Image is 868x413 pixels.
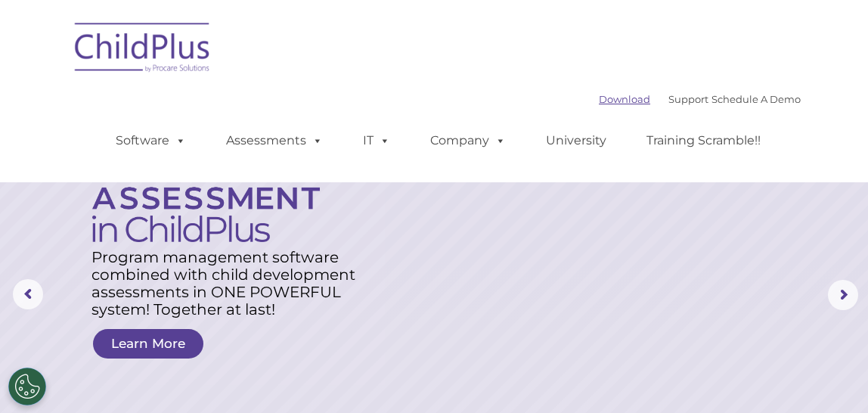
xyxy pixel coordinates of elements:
[631,126,776,156] a: Training Scramble!!
[93,329,203,359] a: Learn More
[415,126,521,156] a: Company
[599,93,650,105] a: Download
[599,93,801,105] font: |
[711,93,801,105] a: Schedule A Demo
[792,340,868,413] iframe: Chat Widget
[8,368,46,405] button: Cookies Settings
[67,12,219,88] img: ChildPlus by Procare Solutions
[101,126,201,156] a: Software
[211,126,338,156] a: Assessments
[92,131,320,242] img: DRDP Assessment in ChildPlus
[348,126,405,156] a: IT
[531,126,622,156] a: University
[668,93,708,105] a: Support
[91,249,370,318] rs-layer: Program management software combined with child development assessments in ONE POWERFUL system! T...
